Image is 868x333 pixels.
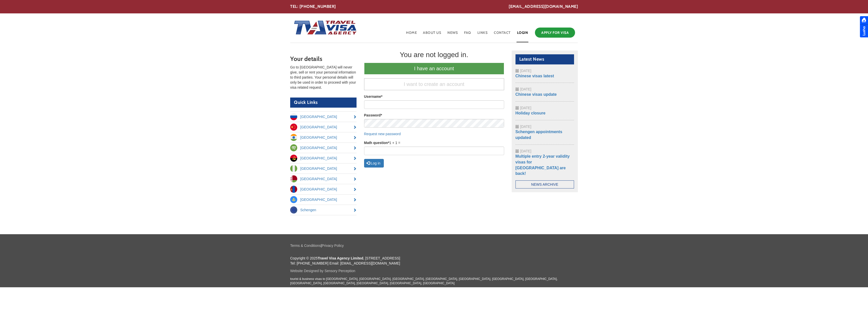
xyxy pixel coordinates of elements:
[290,269,355,273] a: Website Designed by Sensory Perception
[290,153,357,163] a: [GEOGRAPHIC_DATA]
[290,174,357,184] a: [GEOGRAPHIC_DATA]
[516,74,554,78] a: Chinese visas latest
[516,154,570,176] a: Multiple entry 2-year validity visas for [GEOGRAPHIC_DATA] are back!
[364,94,383,99] label: Username
[364,63,504,75] a: I have an account
[290,65,357,90] p: Go to [GEOGRAPHIC_DATA] will never give, sell or rent your personal information to third parties....
[290,122,357,132] a: [GEOGRAPHIC_DATA]
[477,26,488,43] a: Links
[290,205,357,215] a: Schengen
[364,51,504,59] div: You are not logged in.
[290,4,578,10] div: TEL: [PHONE_NUMBER]
[364,140,504,155] div: 1 + 1 =
[516,54,574,64] h2: Latest News
[364,113,382,118] label: Password
[290,195,357,205] a: [GEOGRAPHIC_DATA]
[290,277,578,286] p: tourist & business visas to [GEOGRAPHIC_DATA], [GEOGRAPHIC_DATA], [GEOGRAPHIC_DATA], [GEOGRAPHIC_...
[464,26,472,43] a: FAQ
[322,244,344,248] a: Privacy Policy
[422,26,442,43] a: About Us
[381,94,382,99] span: This field is required.
[388,141,389,145] span: This field is required.
[290,15,357,41] img: Home
[290,56,357,62] h3: Your details
[290,112,357,122] a: [GEOGRAPHIC_DATA]
[520,125,531,129] span: [DATE]
[364,159,384,168] button: Log in
[509,4,578,10] a: [EMAIL_ADDRESS][DOMAIN_NAME]
[520,149,531,153] span: [DATE]
[364,132,401,136] a: Request new password
[364,140,389,145] label: Math question
[520,106,531,110] span: [DATE]
[493,26,511,43] a: Contact
[290,256,578,266] p: Copyright © 2025 , [STREET_ADDRESS] Tel: [PHONE_NUMBER] Email: [EMAIL_ADDRESS][DOMAIN_NAME]
[405,26,417,43] a: Home
[364,78,504,90] a: I want to create an account
[535,28,575,38] a: Apply for Visa
[516,92,557,97] a: Chinese visas update
[517,26,529,43] a: Login
[381,113,382,117] span: This field is required.
[290,132,357,142] a: [GEOGRAPHIC_DATA]
[516,111,546,115] a: Holiday closure
[516,130,562,140] a: Schengen appointments updated
[520,69,531,73] span: [DATE]
[290,143,357,153] a: [GEOGRAPHIC_DATA]
[516,180,574,188] a: News Archive
[290,184,357,194] a: [GEOGRAPHIC_DATA]
[290,243,578,248] p: |
[447,26,458,43] a: News
[290,244,321,248] a: Terms & Conditions
[290,163,357,174] a: [GEOGRAPHIC_DATA]
[520,87,531,91] span: [DATE]
[318,256,363,260] strong: Travel Visa Agency Limited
